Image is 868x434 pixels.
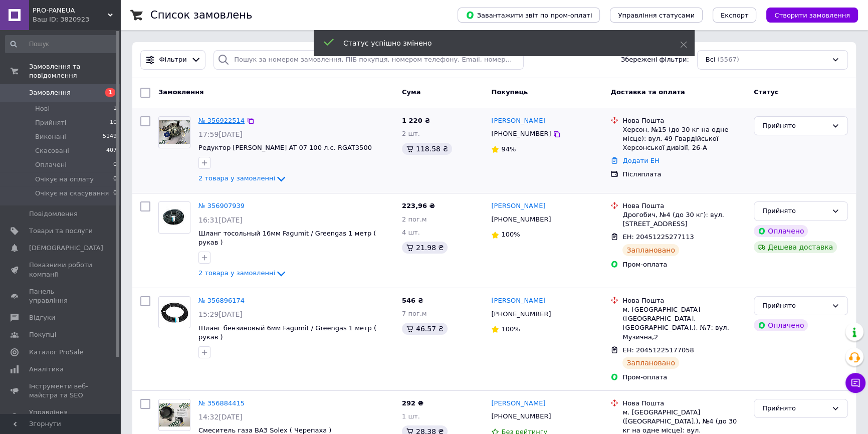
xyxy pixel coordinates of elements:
span: 10 [110,118,117,127]
div: Пром-оплата [622,373,746,382]
span: Повідомлення [29,209,78,219]
div: Нова Пошта [622,296,746,305]
a: Фото товару [158,296,190,328]
span: Управління статусами [618,12,695,19]
button: Чат з покупцем [845,373,865,393]
span: 7 пог.м [402,310,427,317]
div: Статус успішно змінено [343,38,655,48]
div: Дешева доставка [754,241,837,253]
span: Замовлення [158,88,203,96]
span: Каталог ProSale [29,348,83,357]
span: 15:29[DATE] [198,310,243,318]
a: Фото товару [158,116,190,148]
a: [PERSON_NAME] [491,201,545,211]
span: Завантажити звіт по пром-оплаті [466,11,592,20]
input: Пошук за номером замовлення, ПІБ покупця, номером телефону, Email, номером накладної [213,50,524,70]
h1: Список замовлень [150,9,252,21]
span: Нові [35,104,50,113]
a: [PERSON_NAME] [491,116,545,126]
span: Відгуки [29,313,55,322]
span: 0 [113,189,117,198]
span: [PHONE_NUMBER] [491,412,551,420]
span: Очікує на скасування [35,189,109,198]
div: Прийнято [762,206,827,216]
a: № 356884415 [198,399,245,407]
span: 100% [501,231,520,238]
a: 2 товара у замовленні [198,174,287,182]
a: Фото товару [158,201,190,234]
a: [PERSON_NAME] [491,296,545,306]
span: 5149 [103,132,117,141]
span: Управління сайтом [29,408,93,426]
button: Створити замовлення [766,8,858,23]
span: Покупець [491,88,528,96]
span: Показники роботи компанії [29,261,93,279]
a: Фото товару [158,399,190,431]
span: Замовлення та повідомлення [29,62,120,80]
a: № 356896174 [198,297,245,304]
span: Інструменти веб-майстра та SEO [29,382,93,400]
a: Редуктор [PERSON_NAME] AT 07 100 л.с. RGAT3500 [198,144,372,151]
span: 100% [501,325,520,333]
span: 16:31[DATE] [198,216,243,224]
div: Пром-оплата [622,260,746,269]
span: Виконані [35,132,66,141]
div: Херсон, №15 (до 30 кг на одне місце): вул. 49 Гвардійської Херсонської дивізії, 26-А [622,125,746,153]
span: ЕН: 20451225177058 [622,346,694,354]
div: Нова Пошта [622,399,746,408]
span: 407 [106,146,117,155]
span: 1 [113,104,117,113]
span: Панель управління [29,287,93,305]
a: Шланг тосольный 16мм Fagumit / Greengas 1 метр ( рукав ) [198,230,376,247]
span: 0 [113,175,117,184]
span: Скасовані [35,146,69,155]
span: [PHONE_NUMBER] [491,215,551,223]
div: Післяплата [622,170,746,179]
span: Фільтри [159,55,187,65]
button: Експорт [713,8,757,23]
span: 292 ₴ [402,399,423,407]
a: [PERSON_NAME] [491,399,545,408]
span: Cума [402,88,420,96]
span: Статус [754,88,779,96]
input: Пошук [5,35,118,53]
a: 2 товара у замовленні [198,269,287,277]
span: 546 ₴ [402,297,423,304]
span: 2 товара у замовленні [198,270,275,277]
a: Шланг бензиновый 6мм Fagumit / Greengas 1 метр ( рукав ) [198,324,376,341]
span: [DEMOGRAPHIC_DATA] [29,244,103,253]
span: ЕН: 20451225277113 [622,233,694,241]
span: Товари та послуги [29,227,93,236]
span: Всі [706,55,716,65]
div: Прийнято [762,121,827,131]
img: Фото товару [159,299,190,326]
a: Створити замовлення [756,11,858,19]
div: Ваш ID: 3820923 [33,15,120,24]
div: Оплачено [754,319,808,331]
img: Фото товару [159,403,190,426]
span: 17:59[DATE] [198,130,243,138]
span: 1 шт. [402,412,420,420]
span: 94% [501,145,516,153]
button: Управління статусами [610,8,703,23]
div: м. [GEOGRAPHIC_DATA] ([GEOGRAPHIC_DATA], [GEOGRAPHIC_DATA].), №7: вул. Музична,2 [622,305,746,342]
span: [PHONE_NUMBER] [491,130,551,137]
div: Нова Пошта [622,116,746,125]
a: Смеситель газа ВАЗ Solex ( Черепаха ) [198,426,331,434]
button: Завантажити звіт по пром-оплаті [458,8,600,23]
span: 1 220 ₴ [402,117,430,124]
div: Оплачено [754,225,808,237]
span: [PHONE_NUMBER] [491,310,551,318]
div: 21.98 ₴ [402,242,448,254]
div: Нова Пошта [622,201,746,210]
img: Фото товару [159,120,190,144]
div: 118.58 ₴ [402,143,452,155]
span: 0 [113,160,117,169]
span: 4 шт. [402,229,420,236]
span: Замовлення [29,88,71,97]
span: PRO-PANEUA [33,6,108,15]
